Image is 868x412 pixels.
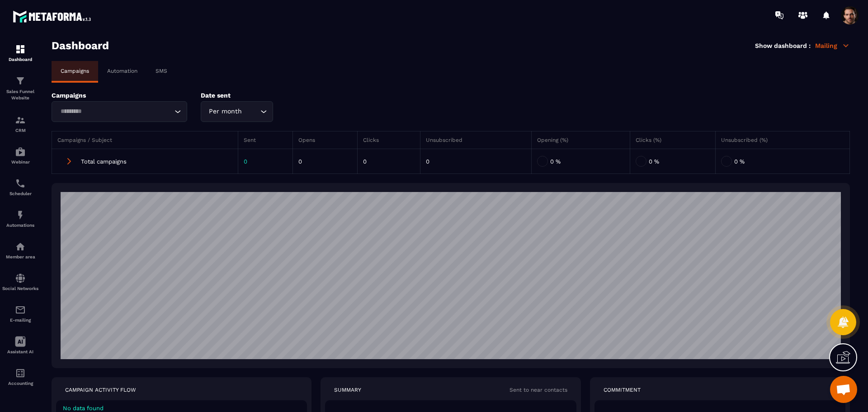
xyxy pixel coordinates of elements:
img: formation [15,75,26,86]
h3: Dashboard [52,39,109,52]
td: 0 [292,149,358,174]
div: Search for option [52,101,187,122]
a: social-networksocial-networkSocial Networks [2,266,38,298]
img: social-network [15,273,26,284]
a: formationformationDashboard [2,37,38,69]
span: Per month [207,107,244,117]
a: accountantaccountantAccounting [2,361,38,393]
p: SMS [156,68,167,74]
a: automationsautomationsAutomations [2,203,38,234]
p: Sent to near contacts [509,386,567,393]
div: 0 % [537,154,624,168]
p: CAMPAIGN ACTIVITY FLOW [65,386,136,393]
a: Assistant AI [2,329,38,361]
div: Mở cuộc trò chuyện [830,376,857,403]
th: Unsubscribed (%) [716,131,850,149]
p: SUMMARY [334,386,361,393]
a: schedulerschedulerScheduler [2,171,38,203]
p: Member area [2,254,38,259]
p: Campaigns [61,68,89,74]
td: 0 [238,149,292,174]
p: Social Networks [2,286,38,291]
div: 0 % [721,154,844,168]
input: Search for option [244,107,258,117]
a: emailemailE-mailing [2,298,38,329]
img: automations [15,146,26,157]
td: 0 [358,149,420,174]
div: 0 % [636,154,710,168]
th: Clicks [358,131,420,149]
p: E-mailing [2,318,38,323]
p: Automations [2,223,38,228]
p: COMMITMENT [604,386,641,393]
p: Sales Funnel Website [2,89,38,101]
p: CRM [2,128,38,133]
p: Campaigns [52,92,187,99]
p: Assistant AI [2,349,38,354]
th: Opening (%) [531,131,630,149]
p: Automation [107,68,137,74]
img: accountant [15,368,26,379]
th: Opens [292,131,358,149]
p: Show dashboard : [755,42,811,49]
p: Date sent [201,92,314,99]
a: automationsautomationsWebinar [2,140,38,171]
img: scheduler [15,178,26,189]
th: Campaigns / Subject [52,131,238,149]
p: Webinar [2,159,38,164]
img: formation [15,115,26,126]
a: formationformationCRM [2,108,38,140]
img: automations [15,241,26,252]
img: email [15,304,26,315]
div: Total campaigns [57,154,232,168]
p: No data found [63,405,300,412]
a: formationformationSales Funnel Website [2,69,38,108]
p: Mailing [815,42,850,50]
th: Sent [238,131,292,149]
p: Accounting [2,381,38,386]
a: automationsautomationsMember area [2,234,38,266]
p: Scheduler [2,191,38,196]
p: Dashboard [2,57,38,62]
img: logo [13,8,94,25]
th: Clicks (%) [630,131,716,149]
th: Unsubscribed [420,131,532,149]
div: Search for option [201,101,273,122]
td: 0 [420,149,532,174]
input: Search for option [57,107,172,117]
img: formation [15,44,26,55]
img: automations [15,210,26,220]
